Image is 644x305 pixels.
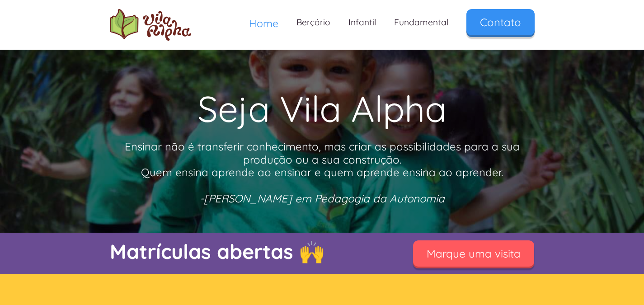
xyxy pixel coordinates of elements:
a: home [110,9,191,41]
em: -[PERSON_NAME] em Pedagogia da Autonomia [200,192,445,205]
a: Marque uma visita [413,240,534,267]
p: Ensinar não é transferir conhecimento, mas criar as possibilidades para a sua produção ou a sua c... [110,140,535,205]
p: Matrículas abertas 🙌 [110,237,390,266]
a: Fundamental [385,9,457,36]
span: Home [249,17,278,30]
a: Home [240,9,287,38]
h1: Seja Vila Alpha [110,81,535,136]
a: Infantil [339,9,385,36]
img: logo Escola Vila Alpha [110,9,191,41]
a: Berçário [287,9,339,36]
a: Contato [466,9,535,35]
